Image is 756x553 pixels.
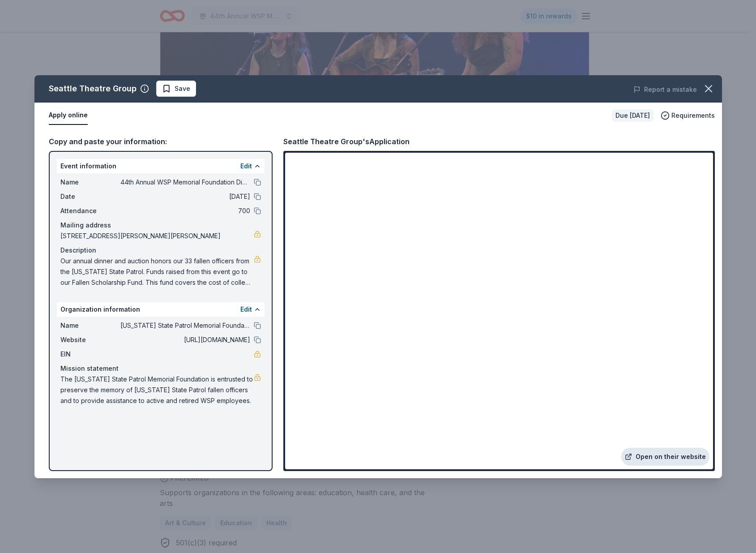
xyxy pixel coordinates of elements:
a: Open on their website [621,448,709,466]
div: Copy and paste your information: [49,136,273,147]
span: Requirements [671,110,715,121]
button: Edit [240,161,252,171]
div: Mission statement [60,363,261,374]
span: EIN [60,349,120,360]
span: The [US_STATE] State Patrol Memorial Foundation is entrusted to preserve the memory of [US_STATE]... [60,374,254,406]
span: [US_STATE] State Patrol Memorial Foundation [120,320,250,331]
div: Event information [57,159,265,173]
span: 700 [120,206,250,216]
span: [DATE] [120,191,250,202]
span: Our annual dinner and auction honors our 33 fallen officers from the [US_STATE] State Patrol. Fun... [60,256,254,288]
span: Name [60,320,120,331]
span: Attendance [60,206,120,216]
span: Date [60,191,120,202]
span: 44th Annual WSP Memorial Foundation Dinner & Auction [120,177,250,188]
span: Save [175,83,190,94]
span: [URL][DOMAIN_NAME] [120,334,250,345]
button: Apply online [49,106,88,125]
span: Name [60,177,120,188]
div: Mailing address [60,220,261,231]
button: Save [156,81,196,97]
span: [STREET_ADDRESS][PERSON_NAME][PERSON_NAME] [60,231,254,241]
div: Organization information [57,302,265,317]
button: Report a mistake [633,84,697,95]
div: Due [DATE] [612,109,653,122]
button: Edit [240,304,252,315]
div: Seattle Theatre Group [49,81,137,96]
div: Description [60,245,261,256]
div: Seattle Theatre Group's Application [283,136,410,147]
span: Website [60,334,120,345]
button: Requirements [661,110,715,121]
